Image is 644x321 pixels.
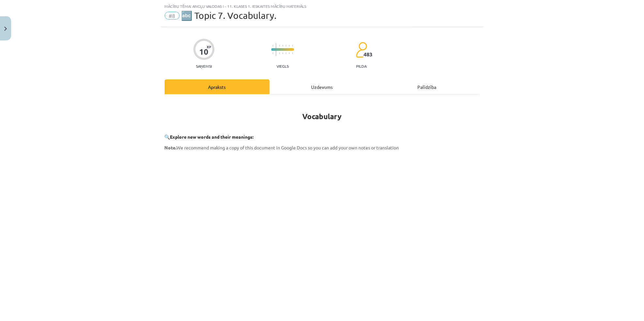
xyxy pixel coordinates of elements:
[273,52,273,54] img: icon-short-line-57e1e144782c952c97e751825c79c345078a6d821885a25fce030b3d8c18986b.svg
[193,64,215,68] p: Saņemsi
[170,134,254,140] strong: Explore new words and their meanings:
[207,45,211,49] span: XP
[364,51,373,57] span: 483
[165,145,399,150] span: We recommend making a copy of this document in Google Docs so you can add your own notes or trans...
[181,10,277,21] span: 🔤 Topic 7. Vocabulary.
[292,52,293,54] img: icon-short-line-57e1e144782c952c97e751825c79c345078a6d821885a25fce030b3d8c18986b.svg
[286,52,286,54] img: icon-short-line-57e1e144782c952c97e751825c79c345078a6d821885a25fce030b3d8c18986b.svg
[199,47,208,56] div: 10
[356,64,367,68] p: pilda
[279,45,280,47] img: icon-short-line-57e1e144782c952c97e751825c79c345078a6d821885a25fce030b3d8c18986b.svg
[165,12,180,20] span: #8
[289,52,290,54] img: icon-short-line-57e1e144782c952c97e751825c79c345078a6d821885a25fce030b3d8c18986b.svg
[276,43,277,56] img: icon-long-line-d9ea69661e0d244f92f715978eff75569469978d946b2353a9bb055b3ed8787d.svg
[282,52,283,54] img: icon-short-line-57e1e144782c952c97e751825c79c345078a6d821885a25fce030b3d8c18986b.svg
[375,79,480,94] div: Palīdzība
[279,52,280,54] img: icon-short-line-57e1e144782c952c97e751825c79c345078a6d821885a25fce030b3d8c18986b.svg
[303,112,342,121] strong: Vocabulary
[286,45,286,47] img: icon-short-line-57e1e144782c952c97e751825c79c345078a6d821885a25fce030b3d8c18986b.svg
[292,45,293,47] img: icon-short-line-57e1e144782c952c97e751825c79c345078a6d821885a25fce030b3d8c18986b.svg
[165,145,177,150] strong: Note.
[277,64,289,68] p: Viegls
[4,27,7,31] img: icon-close-lesson-0947bae3869378f0d4975bcd49f059093ad1ed9edebbc8119c70593378902aed.svg
[165,79,270,94] div: Apraksts
[165,133,480,140] p: 🔍
[356,42,367,58] img: students-c634bb4e5e11cddfef0936a35e636f08e4e9abd3cc4e673bd6f9a4125e45ecb1.svg
[270,79,375,94] div: Uzdevums
[165,4,480,8] div: Mācību tēma: Angļu valodas i - 11. klases 1. ieskaites mācību materiāls
[282,45,283,47] img: icon-short-line-57e1e144782c952c97e751825c79c345078a6d821885a25fce030b3d8c18986b.svg
[289,45,290,47] img: icon-short-line-57e1e144782c952c97e751825c79c345078a6d821885a25fce030b3d8c18986b.svg
[273,45,273,47] img: icon-short-line-57e1e144782c952c97e751825c79c345078a6d821885a25fce030b3d8c18986b.svg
